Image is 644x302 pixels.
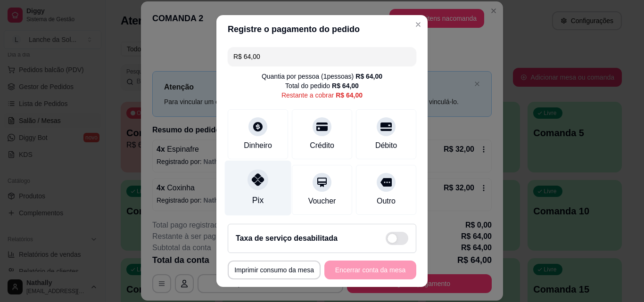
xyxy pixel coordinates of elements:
h2: Taxa de serviço desabilitada [236,233,338,244]
div: Total do pedido [285,81,359,90]
button: Imprimir consumo da mesa [228,261,321,279]
div: R$ 64,00 [355,72,382,81]
div: Restante a cobrar [281,90,363,100]
div: R$ 64,00 [336,90,363,100]
div: Pix [252,194,264,206]
div: Crédito [310,140,334,151]
div: Quantia por pessoa ( 1 pessoas) [262,72,382,81]
header: Registre o pagamento do pedido [216,15,428,43]
div: R$ 64,00 [332,81,359,90]
button: Close [411,17,426,32]
div: Dinheiro [244,140,272,151]
input: Ex.: hambúrguer de cordeiro [233,47,411,66]
div: Voucher [308,196,336,207]
div: Outro [377,196,396,207]
div: Débito [375,140,397,151]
